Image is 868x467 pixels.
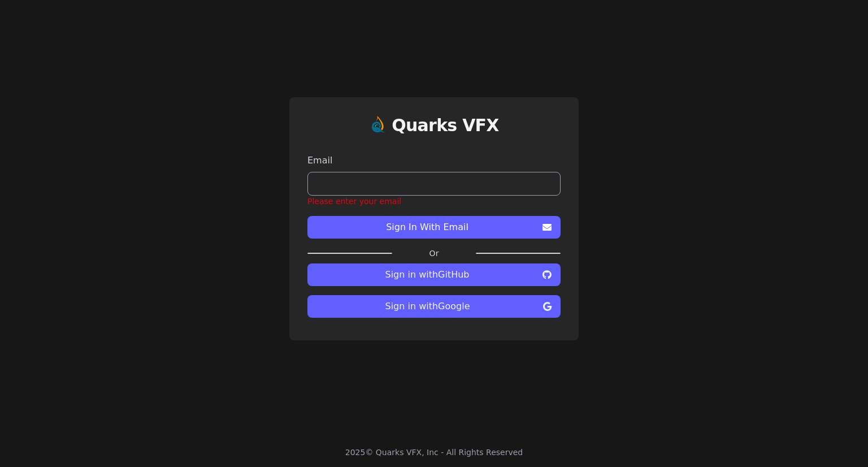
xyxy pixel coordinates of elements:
[316,300,539,313] span: Sign in with Google
[307,263,561,286] button: Sign in withGitHub
[307,295,561,318] button: Sign in withGoogle
[307,216,561,239] button: Sign In With Email
[392,115,499,145] a: Quarks VFX
[316,268,538,282] span: Sign in with GitHub
[307,196,561,207] div: Please enter your email
[345,447,523,458] div: 2025 © Quarks VFX, Inc - All Rights Reserved
[307,154,561,167] label: Email
[392,248,476,259] label: Or
[392,115,499,136] h1: Quarks VFX
[316,220,538,234] span: Sign In With Email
